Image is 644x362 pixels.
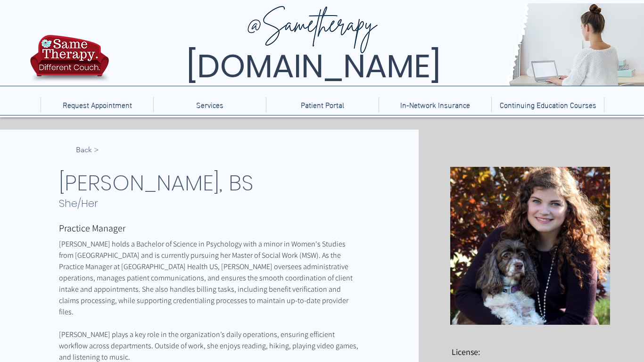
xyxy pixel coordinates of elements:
[153,97,266,112] div: Services
[27,33,112,89] img: TBH.US
[59,222,125,234] span: Practice Manager
[450,167,610,325] img: Amanda Wells, BS
[495,97,601,112] p: Continuing Education Courses
[58,97,137,112] p: Request Appointment
[396,97,475,112] p: In-Network Insurance
[379,97,491,112] a: In-Network Insurance
[41,97,153,112] a: Request Appointment
[452,346,480,357] span: License:
[59,168,254,198] span: [PERSON_NAME], BS
[76,145,99,155] span: < Back
[296,97,349,112] p: Patient Portal
[59,143,99,157] a: < Back
[59,196,98,211] span: She/Her
[491,97,604,112] a: Continuing Education Courses
[266,97,379,112] a: Patient Portal
[186,44,441,89] span: [DOMAIN_NAME]
[59,239,354,317] span: [PERSON_NAME] holds a Bachelor of Science in Psychology with a minor in Women's Studies from [GEO...
[59,329,360,362] span: [PERSON_NAME] plays a key role in the organization’s daily operations, ensuring efficient workflo...
[191,97,228,112] p: Services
